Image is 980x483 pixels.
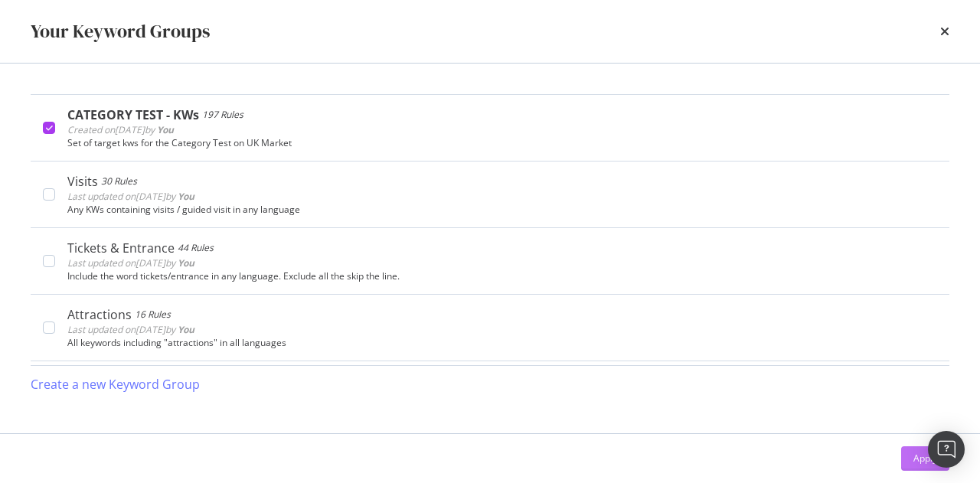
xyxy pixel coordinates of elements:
div: Any KWs containing visits / guided visit in any language [67,204,937,215]
div: 197 Rules [202,107,243,122]
b: You [178,190,194,203]
div: Visits [67,174,98,189]
div: Set of target kws for the Category Test on UK Market [67,138,937,148]
div: Your Keyword Groups [31,18,210,44]
div: 44 Rules [178,240,214,256]
button: Create a new Keyword Group [31,366,200,403]
button: Apply [901,446,949,471]
b: You [157,123,174,136]
div: All keywords including "attractions" in all languages [67,338,937,348]
div: Apply [913,452,937,465]
div: Open Intercom Messenger [928,431,965,468]
span: Last updated on [DATE] by [67,256,194,269]
div: Include the word tickets/entrance in any language. Exclude all the skip the line. [67,271,937,282]
span: Last updated on [DATE] by [67,190,194,203]
div: 30 Rules [101,174,137,189]
div: Attractions [67,307,132,322]
div: Tickets & Entrance [67,240,175,256]
div: times [940,18,949,44]
b: You [178,323,194,336]
b: You [178,256,194,269]
div: Create a new Keyword Group [31,376,200,393]
div: 16 Rules [135,307,171,322]
span: Last updated on [DATE] by [67,323,194,336]
div: CATEGORY TEST - KWs [67,107,199,122]
span: Created on [DATE] by [67,123,174,136]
